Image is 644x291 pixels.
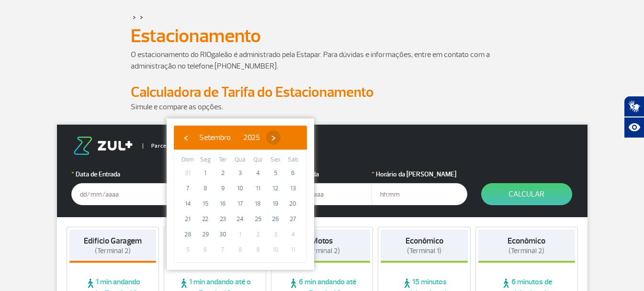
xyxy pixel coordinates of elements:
[406,236,443,246] strong: Econômico
[285,211,301,227] span: 27
[215,227,230,242] span: 30
[250,211,266,227] span: 25
[268,181,283,196] span: 12
[180,181,195,196] span: 7
[180,227,195,242] span: 28
[266,130,281,145] button: ›
[180,165,195,181] span: 31
[268,227,283,242] span: 3
[237,130,266,145] button: 2025
[268,242,283,257] span: 10
[198,181,213,196] span: 8
[71,169,167,179] label: Data de Entrada
[179,130,193,145] button: ‹
[250,196,266,211] span: 18
[250,181,266,196] span: 11
[215,196,230,211] span: 16
[71,183,167,205] input: dd/mm/aaaa
[268,165,283,181] span: 5
[233,227,248,242] span: 1
[215,181,230,196] span: 9
[215,165,230,181] span: 2
[250,165,266,181] span: 4
[250,227,266,242] span: 2
[131,101,514,113] p: Simule e compare as opções.
[198,196,213,211] span: 15
[285,181,301,196] span: 13
[624,117,644,138] button: Abrir recursos assistivos.
[140,12,143,23] a: >
[285,196,301,211] span: 20
[285,227,301,242] span: 4
[372,183,467,205] input: hh:mm
[233,181,248,196] span: 10
[268,211,283,227] span: 26
[481,183,572,205] button: Calcular
[131,28,514,44] h1: Estacionamento
[180,242,195,257] span: 5
[214,155,232,165] th: weekday
[215,211,230,227] span: 23
[199,133,231,142] span: Setembro
[508,236,545,246] strong: Econômico
[624,96,644,117] button: Abrir tradutor de língua de sinais.
[267,155,284,165] th: weekday
[198,165,213,181] span: 1
[167,118,314,270] bs-datepicker-container: calendar
[233,196,248,211] span: 17
[233,165,248,181] span: 3
[215,242,230,257] span: 7
[133,12,136,23] a: >
[179,131,281,141] bs-datepicker-navigation-view: ​ ​ ​
[198,242,213,257] span: 6
[131,49,514,72] p: O estacionamento do RIOgaleão é administrado pela Estapar. Para dúvidas e informações, entre em c...
[250,242,266,257] span: 9
[311,236,333,246] strong: Motos
[249,155,267,165] th: weekday
[193,130,237,145] button: Setembro
[243,133,260,142] span: 2025
[285,242,301,257] span: 11
[131,83,514,101] h2: Calculadora de Tarifa do Estacionamento
[284,155,302,165] th: weekday
[372,169,467,179] label: Horário da [PERSON_NAME]
[84,236,142,246] strong: Edifício Garagem
[143,143,192,149] span: Parceiro Oficial
[198,211,213,227] span: 22
[508,246,544,256] span: (Terminal 2)
[179,155,197,165] th: weekday
[407,246,441,256] span: (Terminal 1)
[233,242,248,257] span: 8
[71,137,135,155] img: logo-zul.png
[180,196,195,211] span: 14
[232,155,249,165] th: weekday
[233,211,248,227] span: 24
[285,165,301,181] span: 6
[180,211,195,227] span: 21
[276,169,372,179] label: Data da Saída
[95,246,131,256] span: (Terminal 2)
[624,96,644,138] div: Plugin de acessibilidade da Hand Talk.
[304,246,340,256] span: (Terminal 2)
[198,227,213,242] span: 29
[276,183,372,205] input: dd/mm/aaaa
[197,155,215,165] th: weekday
[268,196,283,211] span: 19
